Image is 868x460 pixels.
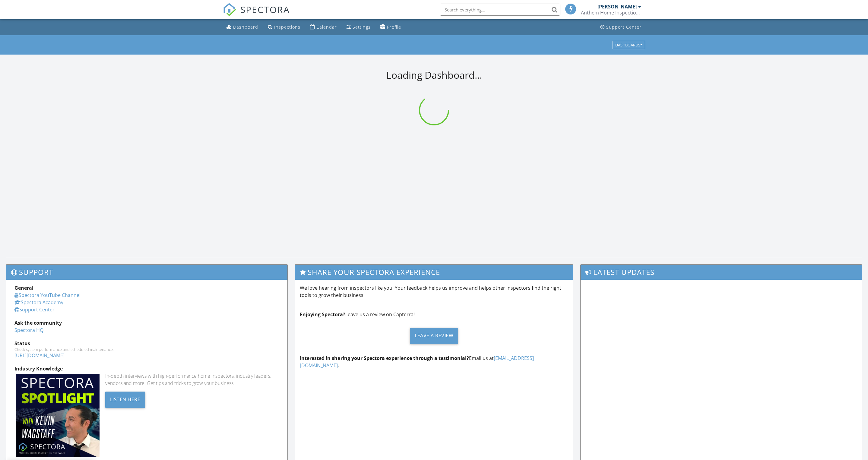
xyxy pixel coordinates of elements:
div: Dashboards [615,43,642,47]
img: The Best Home Inspection Software - Spectora [223,3,236,16]
p: We love hearing from inspectors like you! Your feedback helps us improve and helps other inspecto... [300,284,568,299]
a: SPECTORA [223,8,290,21]
span: SPECTORA [240,3,290,16]
div: Support Center [606,24,641,30]
a: Inspections [265,22,303,33]
div: Dashboard [233,24,258,30]
strong: Interested in sharing your Spectora experience through a testimonial? [300,355,469,361]
button: Dashboards [613,41,645,49]
a: [URL][DOMAIN_NAME] [14,352,65,359]
div: In-depth interviews with high-performance home inspectors, industry leaders, vendors and more. Ge... [105,372,279,387]
div: Ask the community [14,319,279,326]
a: Support Center [598,22,644,33]
a: Profile [378,22,404,33]
a: Spectora HQ [14,327,43,333]
div: Listen Here [105,392,145,408]
div: Check system performance and scheduled maintenance. [14,347,279,352]
a: Spectora Academy [14,299,63,306]
a: Listen Here [105,395,145,402]
p: Leave us a review on Capterra! [300,311,568,318]
a: Dashboard [224,22,261,33]
strong: General [14,285,33,291]
img: Spectoraspolightmain [16,374,100,457]
h3: Share Your Spectora Experience [295,265,573,279]
div: Leave a Review [410,328,458,344]
div: Profile [387,24,401,30]
a: Spectora YouTube Channel [14,292,81,298]
a: Calendar [308,22,339,33]
div: [PERSON_NAME] [597,4,637,10]
div: Status [14,340,279,347]
a: Support Center [14,306,55,313]
div: Anthem Home Inspections [581,10,641,16]
a: Leave a Review [300,323,568,348]
div: Industry Knowledge [14,365,279,372]
div: Settings [353,24,371,30]
h3: Support [6,265,287,279]
a: Settings [344,22,373,33]
h3: Latest Updates [581,265,862,279]
div: Inspections [274,24,300,30]
input: Search everything... [440,4,560,16]
p: Email us at . [300,354,568,369]
strong: Enjoying Spectora? [300,311,345,318]
a: [EMAIL_ADDRESS][DOMAIN_NAME] [300,355,534,369]
div: Calendar [316,24,337,30]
